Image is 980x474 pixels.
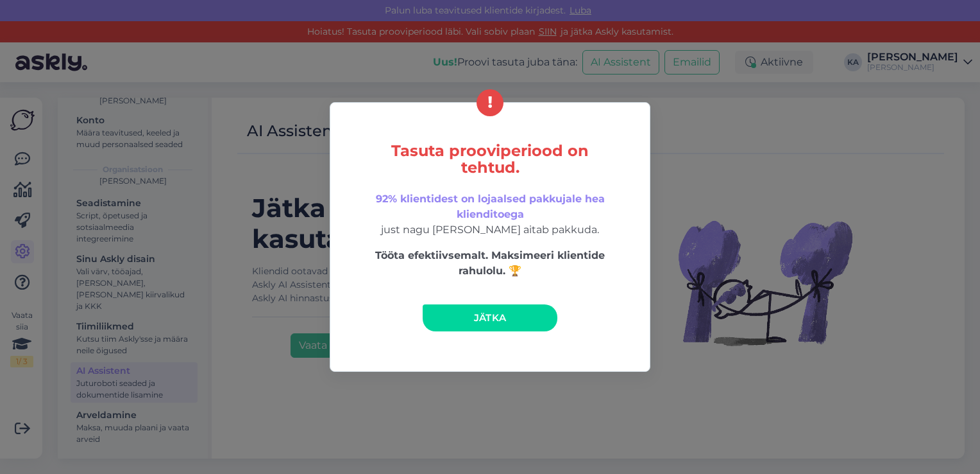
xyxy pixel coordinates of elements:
[474,312,507,324] span: Jätka
[423,304,557,331] a: Jätka
[376,193,605,220] span: 92% klientidest on lojaalsed pakkujale hea klienditoega
[357,191,623,238] p: just nagu [PERSON_NAME] aitab pakkuda.
[357,143,623,176] h5: Tasuta prooviperiood on tehtud.
[357,248,623,279] p: Tööta efektiivsemalt. Maksimeeri klientide rahulolu. 🏆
